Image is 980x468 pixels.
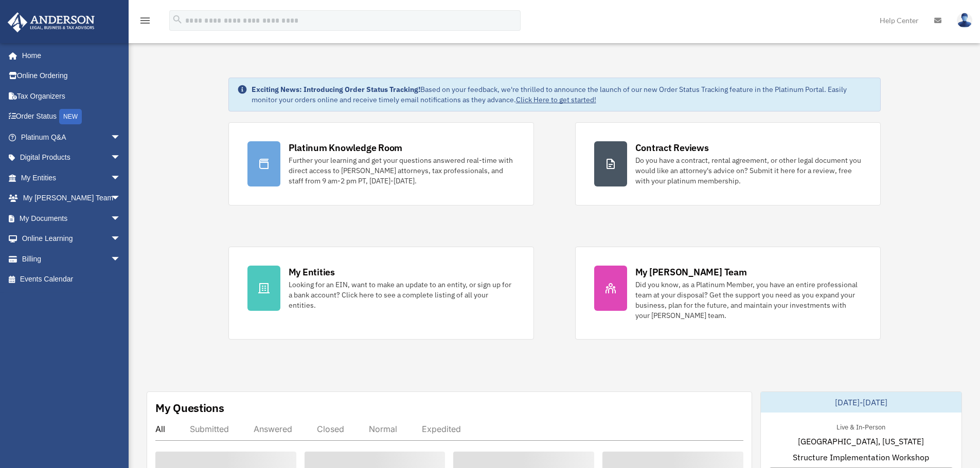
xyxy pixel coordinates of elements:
div: Platinum Knowledge Room [289,141,403,154]
a: My [PERSON_NAME] Teamarrow_drop_down [7,188,136,209]
strong: Exciting News: Introducing Order Status Tracking! [252,85,420,94]
a: My Documentsarrow_drop_down [7,208,136,229]
span: Structure Implementation Workshop [793,451,929,463]
img: Anderson Advisors Platinum Portal [5,12,98,32]
span: arrow_drop_down [111,147,131,169]
span: arrow_drop_down [111,229,131,250]
a: Click Here to get started! [516,95,596,104]
div: Submitted [190,424,229,434]
i: menu [139,14,151,27]
a: My [PERSON_NAME] Team Did you know, as a Platinum Member, you have an entire professional team at... [575,247,881,340]
div: All [155,424,165,434]
div: My [PERSON_NAME] Team [635,266,747,278]
div: [DATE]-[DATE] [761,392,961,413]
a: Tax Organizers [7,86,136,106]
div: NEW [59,109,82,124]
a: Order StatusNEW [7,106,136,127]
a: Events Calendar [7,269,136,290]
a: Home [7,45,131,66]
a: Online Learningarrow_drop_down [7,229,136,249]
span: [GEOGRAPHIC_DATA], [US_STATE] [798,435,924,447]
div: Based on your feedback, we're thrilled to announce the launch of our new Order Status Tracking fe... [252,84,872,105]
div: My Questions [155,400,224,416]
span: arrow_drop_down [111,127,131,148]
a: Platinum Knowledge Room Further your learning and get your questions answered real-time with dire... [228,122,534,205]
div: Closed [317,424,344,434]
a: My Entitiesarrow_drop_down [7,167,136,188]
div: Did you know, as a Platinum Member, you have an entire professional team at your disposal? Get th... [635,279,862,321]
a: Digital Productsarrow_drop_down [7,147,136,168]
div: Do you have a contract, rental agreement, or other legal document you would like an attorney's ad... [635,155,862,186]
span: arrow_drop_down [111,167,131,189]
i: search [172,14,183,25]
div: Answered [254,424,292,434]
a: Online Ordering [7,66,136,86]
div: Expedited [422,424,461,434]
div: My Entities [289,266,335,278]
a: My Entities Looking for an EIN, want to make an update to an entity, or sign up for a bank accoun... [228,247,534,340]
a: Contract Reviews Do you have a contract, rental agreement, or other legal document you would like... [575,122,881,205]
a: Billingarrow_drop_down [7,249,136,269]
div: Live & In-Person [828,421,894,432]
span: arrow_drop_down [111,249,131,270]
a: Platinum Q&Aarrow_drop_down [7,127,136,147]
a: menu [139,18,151,27]
div: Normal [369,424,397,434]
div: Further your learning and get your questions answered real-time with direct access to [PERSON_NAM... [289,155,515,186]
span: arrow_drop_down [111,208,131,229]
span: arrow_drop_down [111,188,131,209]
div: Contract Reviews [635,141,709,154]
img: User Pic [957,13,972,28]
div: Looking for an EIN, want to make an update to an entity, or sign up for a bank account? Click her... [289,279,515,310]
